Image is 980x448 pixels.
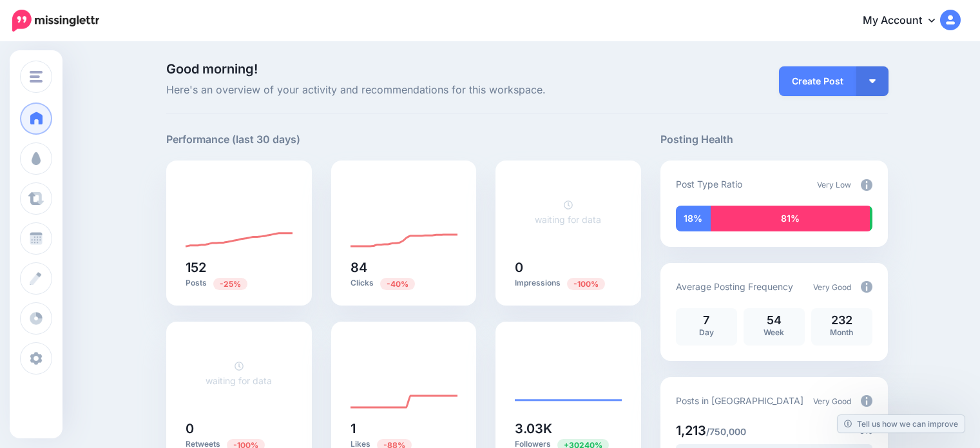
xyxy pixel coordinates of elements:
[711,206,870,231] div: 81% of your posts in the last 30 days have been from Curated content
[166,82,641,99] span: Here's an overview of your activity and recommendations for this workspace.
[567,278,605,290] span: Previous period: 289
[682,315,731,326] p: 7
[838,415,965,433] a: Tell us how we can improve
[764,327,784,337] span: Week
[166,131,300,148] h5: Performance (last 30 days)
[351,277,457,289] p: Clicks
[818,315,866,326] p: 232
[380,278,415,290] span: Previous period: 140
[186,422,293,435] h5: 0
[660,131,888,148] h5: Posting Health
[30,71,43,83] img: menu.png
[186,277,293,289] p: Posts
[535,199,601,225] a: waiting for data
[213,278,247,290] span: Previous period: 202
[186,261,293,274] h5: 152
[699,327,714,337] span: Day
[166,61,258,77] span: Good morning!
[676,177,742,191] p: Post Type Ratio
[351,261,457,274] h5: 84
[750,315,798,326] p: 54
[676,206,711,231] div: 18% of your posts in the last 30 days have been from Drip Campaigns
[779,66,856,96] a: Create Post
[676,279,793,294] p: Average Posting Frequency
[830,327,853,337] span: Month
[676,423,706,438] span: 1,213
[351,422,457,435] h5: 1
[861,281,872,293] img: info-circle-grey.png
[861,395,872,407] img: info-circle-grey.png
[515,261,622,274] h5: 0
[817,180,851,190] span: Very Low
[515,277,622,289] p: Impressions
[813,396,851,406] span: Very Good
[869,79,876,83] img: arrow-down-white.png
[515,422,622,435] h5: 3.03K
[850,5,961,37] a: My Account
[861,179,872,191] img: info-circle-grey.png
[813,282,851,292] span: Very Good
[706,426,746,437] span: /750,000
[676,393,803,408] p: Posts in [GEOGRAPHIC_DATA]
[12,10,99,32] img: Missinglettr
[206,360,272,386] a: waiting for data
[870,206,872,231] div: 1% of your posts in the last 30 days were manually created (i.e. were not from Drip Campaigns or ...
